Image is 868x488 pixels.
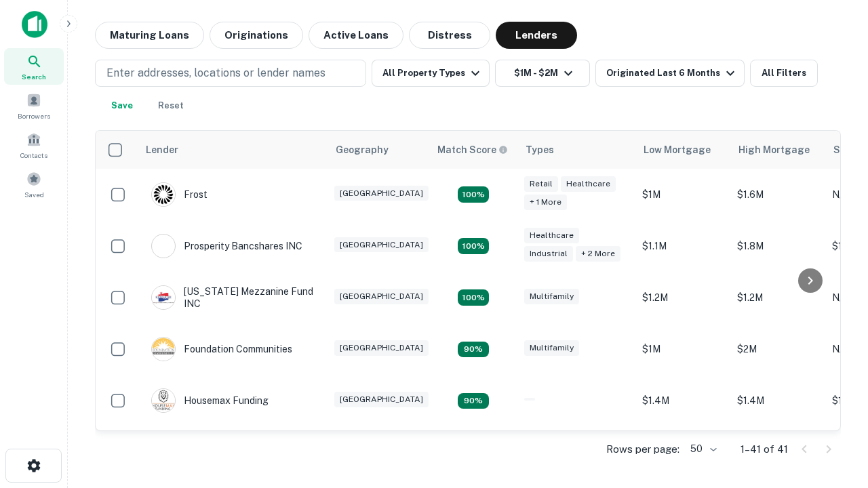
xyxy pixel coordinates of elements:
button: Originated Last 6 Months [595,60,745,87]
th: Lender [138,131,328,169]
div: Multifamily [524,289,579,304]
img: picture [152,286,175,309]
button: Maturing Loans [95,22,204,49]
span: Saved [24,189,44,200]
div: + 2 more [576,246,620,262]
img: capitalize-icon.png [22,11,47,38]
th: Capitalize uses an advanced AI algorithm to match your search with the best lender. The match sco... [429,131,517,169]
div: Matching Properties: 8, hasApolloMatch: undefined [458,238,489,254]
td: $1.2M [730,272,825,323]
td: $1.6M [730,426,825,478]
div: Low Mortgage [644,142,711,158]
div: Geography [336,142,389,158]
button: Originations [210,22,303,49]
th: Geography [328,131,429,169]
button: All Filters [750,60,818,87]
div: Types [526,142,554,158]
div: 50 [685,439,719,459]
td: $2M [730,323,825,375]
img: picture [152,235,175,258]
div: Matching Properties: 5, hasApolloMatch: undefined [458,186,489,203]
a: Saved [4,166,64,203]
img: picture [152,338,175,361]
button: Active Loans [309,22,403,49]
button: Distress [409,22,490,49]
div: Healthcare [524,228,579,243]
button: Enter addresses, locations or lender names [95,60,366,87]
button: Lenders [496,22,577,49]
td: $1M [635,323,730,375]
div: Retail [524,176,558,192]
button: Save your search to get updates of matches that match your search criteria. [100,92,144,119]
th: Low Mortgage [635,131,730,169]
img: picture [152,389,175,412]
td: $1.4M [730,375,825,426]
a: Search [4,48,64,85]
button: $1M - $2M [495,60,590,87]
div: Originated Last 6 Months [606,65,738,81]
p: Rows per page: [606,441,679,457]
th: High Mortgage [730,131,825,169]
div: [GEOGRAPHIC_DATA] [334,237,429,253]
a: Contacts [4,127,64,163]
div: Lender [146,142,178,158]
p: Enter addresses, locations or lender names [106,65,325,81]
span: Search [22,71,46,82]
td: $1.2M [635,272,730,323]
div: Prosperity Bancshares INC [151,234,302,258]
iframe: Chat Widget [800,380,868,445]
div: Matching Properties: 4, hasApolloMatch: undefined [458,393,489,409]
div: [GEOGRAPHIC_DATA] [334,340,429,356]
td: $1.8M [730,220,825,272]
span: Borrowers [18,110,50,121]
th: Types [517,131,635,169]
span: Contacts [20,150,47,161]
a: Borrowers [4,87,64,124]
div: Multifamily [524,340,579,356]
div: Frost [151,182,208,207]
h6: Match Score [437,142,505,157]
div: Matching Properties: 5, hasApolloMatch: undefined [458,289,489,306]
button: Reset [149,92,193,119]
td: $1.4M [635,375,730,426]
div: High Mortgage [738,142,810,158]
div: Capitalize uses an advanced AI algorithm to match your search with the best lender. The match sco... [437,142,508,157]
div: [GEOGRAPHIC_DATA] [334,392,429,407]
td: $1.1M [635,220,730,272]
button: All Property Types [372,60,490,87]
p: 1–41 of 41 [741,441,788,457]
div: Healthcare [561,176,616,192]
td: $1M [635,169,730,220]
div: + 1 more [524,195,567,210]
div: Housemax Funding [151,388,269,413]
div: Industrial [524,246,573,262]
td: $1.4M [635,426,730,478]
img: picture [152,183,175,206]
div: [GEOGRAPHIC_DATA] [334,289,429,304]
div: Matching Properties: 4, hasApolloMatch: undefined [458,342,489,358]
td: $1.6M [730,169,825,220]
div: [US_STATE] Mezzanine Fund INC [151,285,314,310]
div: [GEOGRAPHIC_DATA] [334,186,429,201]
div: Foundation Communities [151,337,292,361]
